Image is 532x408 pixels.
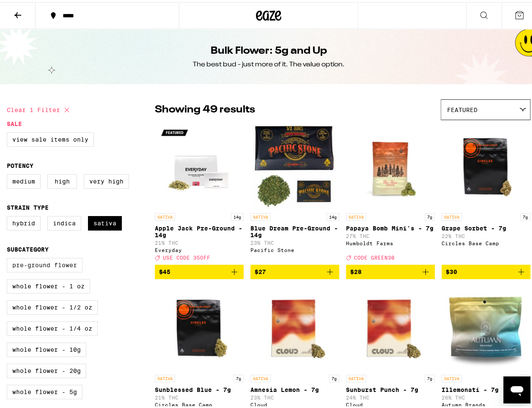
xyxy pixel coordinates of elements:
span: $45 [159,266,170,273]
p: Papaya Bomb Mini's - 7g [346,223,435,230]
p: Illemonati - 7g [442,384,530,391]
p: SATIVA [155,372,175,380]
button: Add to bag [250,263,339,277]
span: USE CODE 35OFF [163,253,210,258]
p: 21% THC [155,393,244,398]
button: Clear 1 filter [7,97,72,118]
div: Pacific Stone [250,245,339,251]
label: Pre-ground Flower [7,256,82,270]
label: Hybrid [7,214,41,228]
label: Whole Flower - 5g [7,383,82,397]
p: 23% THC [250,238,339,244]
h1: Bulk Flower: 5g and Up [211,42,327,56]
label: View Sale Items Only [7,130,94,145]
p: SATIVA [442,211,462,219]
p: SATIVA [250,211,271,219]
label: Sativa [88,214,122,228]
p: Amnesia Lemon - 7g [250,384,339,391]
p: Showing 49 results [155,101,255,115]
img: Pacific Stone - Blue Dream Pre-Ground - 14g [252,122,337,207]
div: Autumn Brands [442,400,530,405]
p: 7g [520,211,530,219]
p: 7g [425,211,435,219]
legend: Sale [7,118,22,125]
p: SATIVA [442,372,462,380]
img: Autumn Brands - Illemonati - 7g [444,284,528,368]
label: Whole Flower - 20g [7,361,86,376]
img: Circles Base Camp - Grape Sorbet - 7g [444,122,528,207]
p: Sunburst Punch - 7g [346,384,435,391]
span: $30 [446,266,457,273]
label: Medium [7,172,41,186]
img: Everyday - Apple Jack Pre-Ground - 14g [157,122,241,207]
span: Featured [447,104,477,111]
img: Humboldt Farms - Papaya Bomb Mini's - 7g [348,122,433,207]
p: 24% THC [346,393,435,398]
p: SATIVA [346,372,366,380]
a: Open page for Grape Sorbet - 7g from Circles Base Camp [442,122,530,263]
legend: Subcategory [7,244,49,251]
p: Blue Dream Pre-Ground - 14g [250,223,339,236]
p: 14g [231,211,244,219]
label: Whole Flower - 10g [7,340,86,355]
p: SATIVA [346,211,366,219]
div: Circles Base Camp [155,400,244,405]
div: The best bud - just more of it. The value option. [193,58,345,67]
span: CODE GREEN30 [354,253,395,258]
p: Grape Sorbet - 7g [442,223,530,230]
p: 7g [425,372,435,380]
p: SATIVA [250,372,271,380]
p: 21% THC [155,238,244,244]
label: High [47,172,77,186]
span: $27 [255,266,266,273]
label: Whole Flower - 1 oz [7,277,90,291]
a: Open page for Papaya Bomb Mini's - 7g from Humboldt Farms [346,122,435,263]
label: Very High [84,172,129,186]
img: Cloud - Sunburst Punch - 7g [348,284,433,368]
p: 26% THC [442,393,530,398]
legend: Potency [7,160,33,167]
p: 27% THC [346,231,435,237]
p: Apple Jack Pre-Ground - 14g [155,223,244,236]
legend: Strain Type [7,202,49,209]
label: Whole Flower - 1/4 oz [7,319,98,334]
a: Open page for Apple Jack Pre-Ground - 14g from Everyday [155,122,244,263]
p: 7g [233,372,244,380]
p: Sunblessed Blue - 7g [155,384,244,391]
a: Open page for Blue Dream Pre-Ground - 14g from Pacific Stone [250,122,339,263]
div: Circles Base Camp [442,238,530,244]
button: Add to bag [346,263,435,277]
div: Humboldt Farms [346,238,435,244]
button: Add to bag [155,263,244,277]
p: SATIVA [155,211,175,219]
button: Add to bag [442,263,530,277]
p: 14g [326,211,339,219]
span: $28 [350,266,362,273]
p: 23% THC [250,393,339,398]
label: Indica [47,214,81,228]
div: Cloud [250,400,339,405]
img: Cloud - Amnesia Lemon - 7g [252,284,337,368]
p: 22% THC [442,231,530,237]
iframe: To enrich screen reader interactions, please activate Accessibility in Grammarly extension settings [503,374,530,401]
p: 7g [329,372,339,380]
label: Whole Flower - 1/2 oz [7,298,98,312]
img: Circles Base Camp - Sunblessed Blue - 7g [157,284,241,368]
p: 7g [520,372,530,380]
div: Everyday [155,245,244,251]
div: Cloud [346,400,435,405]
